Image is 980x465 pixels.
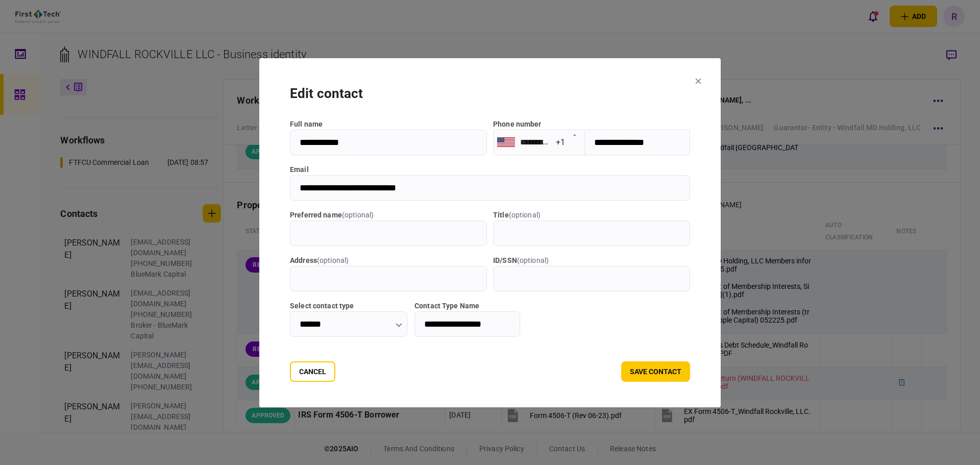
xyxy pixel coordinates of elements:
[509,211,541,219] span: ( optional )
[621,361,690,382] button: save contact
[556,136,565,148] div: +1
[290,266,487,291] input: address
[497,137,515,146] img: us
[414,301,520,311] label: Contact Type Name
[493,255,690,266] label: ID/SSN
[493,221,690,246] input: title
[414,311,520,337] input: Contact Type Name
[290,311,407,337] input: Select contact type
[290,221,487,246] input: Preferred name
[290,175,690,201] input: email
[493,210,690,221] label: title
[290,130,487,155] input: full name
[290,119,487,130] label: full name
[290,84,690,104] div: edit contact
[317,256,349,264] span: ( optional )
[290,301,407,311] label: Select contact type
[290,210,487,221] label: Preferred name
[342,211,374,219] span: ( optional )
[290,361,335,382] button: Cancel
[290,255,487,266] label: address
[290,164,690,175] label: email
[517,256,549,264] span: ( optional )
[493,266,690,291] input: ID/SSN
[493,120,542,128] label: Phone number
[568,128,582,142] button: Open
